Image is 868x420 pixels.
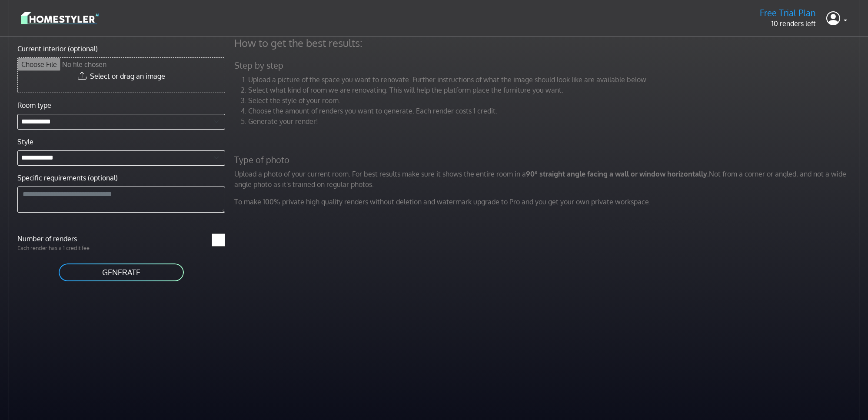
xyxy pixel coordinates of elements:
p: Each render has a 1 credit fee [12,244,121,252]
li: Choose the amount of renders you want to generate. Each render costs 1 credit. [248,106,861,116]
label: Room type [17,100,51,110]
label: Current interior (optional) [17,43,98,54]
img: logo-3de290ba35641baa71223ecac5eacb59cb85b4c7fdf211dc9aaecaaee71ea2f8.svg [21,10,99,26]
li: Generate your render! [248,116,861,127]
label: Specific requirements (optional) [17,173,118,183]
label: Style [17,137,33,147]
li: Upload a picture of the space you want to renovate. Further instructions of what the image should... [248,74,861,85]
p: Upload a photo of your current room. For best results make sure it shows the entire room in a Not... [229,169,867,190]
strong: 90° straight angle facing a wall or window horizontally. [526,170,709,178]
h5: Free Trial Plan [760,7,816,18]
h5: Type of photo [229,154,867,165]
label: Number of renders [12,233,121,244]
li: Select the style of your room. [248,95,861,106]
p: To make 100% private high quality renders without deletion and watermark upgrade to Pro and you g... [229,197,867,207]
p: 10 renders left [760,18,816,29]
button: GENERATE [58,263,185,282]
h5: Step by step [229,60,867,71]
h4: How to get the best results: [229,37,867,50]
li: Select what kind of room we are renovating. This will help the platform place the furniture you w... [248,85,861,95]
